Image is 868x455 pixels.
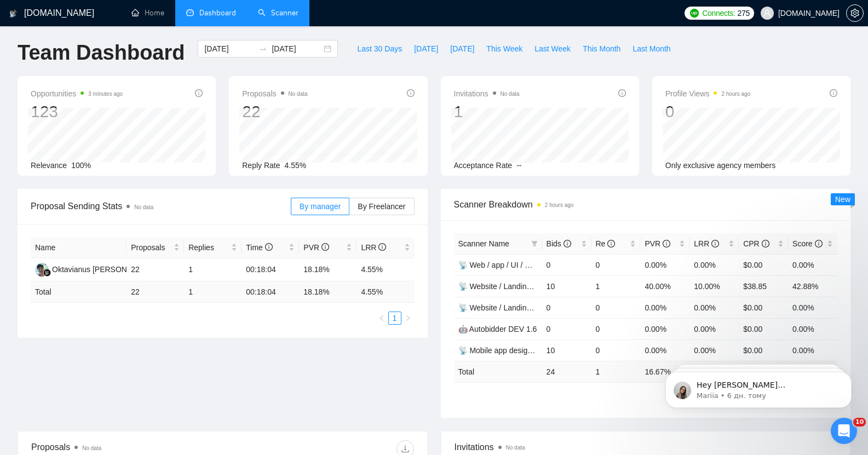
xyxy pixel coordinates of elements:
span: No data [501,91,520,97]
input: End date [272,43,321,55]
td: 0.00% [640,297,689,318]
td: 1 [591,361,641,382]
span: [DATE] [414,43,438,55]
span: LRR [694,239,719,248]
td: 0 [542,254,591,275]
button: Last Week [528,40,577,57]
a: 📡 Web / app / UI / UX design [458,261,560,269]
td: 0.00% [788,297,837,318]
img: gigradar-bm.png [43,269,51,277]
span: 10 [853,418,866,427]
button: This Week [480,40,528,57]
input: Start date [204,43,254,55]
td: 16.67 % [640,361,689,382]
img: logo [9,5,17,22]
span: Connects: [702,7,735,19]
iframe: Intercom live chat [831,418,857,444]
span: Replies [188,241,229,254]
span: Time [246,243,272,252]
span: Bids [547,239,571,248]
span: Re [596,239,616,248]
span: info-circle [618,89,626,97]
td: 18.18% [299,258,357,281]
td: 0.00% [689,318,739,339]
a: 📡 Website / Landing Design [458,303,557,312]
div: 0 [665,101,751,122]
span: info-circle [378,243,386,251]
td: 0.00% [788,254,837,275]
a: 1 [389,312,401,324]
span: info-circle [830,89,837,97]
td: 00:18:04 [242,258,299,281]
span: New [835,195,850,204]
td: 0.00% [689,339,739,361]
a: 🤖 Autobidder DEV 1.6 [458,325,537,333]
td: 0.00% [689,297,739,318]
span: download [397,445,413,453]
a: 📡 Website / Landing Dev 1.2 [458,282,560,291]
h1: Team Dashboard [18,40,185,66]
td: 10 [542,275,591,297]
span: Profile Views [665,87,751,100]
td: 1 [184,258,242,281]
span: This Week [486,43,522,55]
span: dashboard [186,9,194,16]
span: PVR [303,243,329,252]
div: Oktavianus [PERSON_NAME] Tape [52,263,174,275]
td: 0 [591,297,641,318]
span: 275 [738,7,750,19]
span: PVR [645,239,670,248]
td: 4.55 % [357,281,414,303]
span: info-circle [265,243,273,251]
td: Total [454,361,542,382]
td: 22 [127,281,184,303]
span: Last Week [534,43,571,55]
button: right [401,312,415,325]
span: No data [82,445,101,451]
a: setting [846,9,864,18]
time: 2 hours ago [545,202,574,208]
button: Last Month [626,40,676,57]
li: 1 [388,312,401,325]
td: 00:18:04 [242,281,299,303]
span: info-circle [663,240,670,247]
span: By manager [300,202,341,211]
td: 42.88% [788,275,837,297]
td: 40.00% [640,275,689,297]
td: 0.00% [640,254,689,275]
button: setting [846,4,864,22]
span: Reply Rate [242,161,280,170]
span: Last 30 Days [357,43,402,55]
td: 0 [591,339,641,361]
img: OO [35,263,49,277]
button: This Month [577,40,626,57]
span: info-circle [815,240,823,247]
a: OOOktavianus [PERSON_NAME] Tape [35,264,174,273]
span: Scanner Name [458,239,509,248]
span: By Freelancer [358,202,405,211]
td: 1 [591,275,641,297]
span: info-circle [762,240,769,247]
button: [DATE] [408,40,444,57]
button: left [375,312,388,325]
div: 1 [454,101,520,122]
th: Name [31,237,127,258]
td: $0.00 [739,297,788,318]
span: filter [529,235,540,252]
td: 18.18 % [299,281,357,303]
span: No data [506,445,525,451]
td: 0.00% [640,339,689,361]
th: Proposals [127,237,184,258]
span: Opportunities [31,87,123,100]
span: No data [134,204,153,210]
td: $0.00 [739,254,788,275]
span: -- [516,161,521,170]
span: filter [531,240,538,247]
span: Last Month [633,43,670,55]
time: 2 hours ago [721,91,750,97]
td: 24 [542,361,591,382]
span: This Month [583,43,620,55]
